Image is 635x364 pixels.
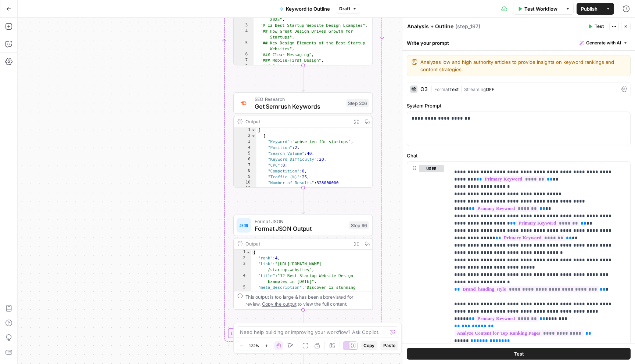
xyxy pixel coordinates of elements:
[234,29,254,40] div: 4
[234,157,256,163] div: 6
[255,218,345,225] span: Format JSON
[234,273,251,285] div: 4
[234,63,254,69] div: 8
[234,186,256,192] div: 11
[455,23,480,30] span: ( step_197 )
[275,3,334,15] button: Keyword to Outline
[234,261,251,273] div: 3
[255,224,345,233] span: Format JSON Output
[234,133,256,139] div: 2
[286,5,330,12] span: Keyword to Outline
[234,151,256,157] div: 5
[233,92,373,188] div: SEO ResearchGet Semrush KeywordsStep 206Output[ { "Keyword":"webseiten für startups", "Position":...
[380,341,398,350] button: Paste
[514,350,524,357] span: Test
[234,145,256,151] div: 4
[234,285,251,314] div: 5
[251,127,256,133] span: Toggle code folding, rows 1 through 282
[233,215,373,310] div: Format JSONFormat JSON OutputStep 96Output{ "rank":4, "link":"[URL][DOMAIN_NAME] /startup-website...
[434,87,449,92] span: Format
[234,52,254,58] div: 6
[234,180,256,186] div: 10
[431,85,434,92] span: |
[336,4,360,14] button: Draft
[234,174,256,180] div: 9
[577,38,631,48] button: Generate with AI
[251,133,256,139] span: Toggle code folding, rows 2 through 11
[249,343,259,349] span: 122%
[239,99,248,107] img: ey5lt04xp3nqzrimtu8q5fsyor3u
[581,5,598,12] span: Publish
[234,40,254,52] div: 5
[245,240,348,248] div: Output
[360,341,377,350] button: Copy
[420,58,626,73] textarea: Analyzes low and high authority articles to provide insights on keyword rankings and content stra...
[402,35,635,50] div: Write your prompt
[407,23,453,30] textarea: Analysis + Outline
[245,118,348,125] div: Output
[407,152,631,159] label: Chat
[234,127,256,133] div: 1
[234,163,256,168] div: 7
[419,165,444,172] button: user
[407,102,631,109] label: System Prompt
[577,3,602,15] button: Publish
[363,342,374,349] span: Copy
[234,168,256,174] div: 8
[464,87,486,92] span: Streaming
[420,87,428,92] div: O3
[524,5,557,12] span: Test Workflow
[234,255,251,261] div: 2
[595,23,604,30] span: Test
[234,139,256,145] div: 3
[302,65,304,91] g: Edge from step_192 to step_206
[346,99,369,107] div: Step 206
[407,348,631,360] button: Test
[459,85,464,92] span: |
[245,293,369,307] div: This output is too large & has been abbreviated for review. to view the full content.
[246,250,251,255] span: Toggle code folding, rows 1 through 7
[255,102,343,110] span: Get Semrush Keywords
[302,188,304,214] g: Edge from step_206 to step_96
[255,95,343,103] span: SEO Research
[513,3,562,15] button: Test Workflow
[586,40,621,46] span: Generate with AI
[234,58,254,63] div: 7
[486,87,494,92] span: OFF
[449,87,459,92] span: Text
[383,342,395,349] span: Paste
[234,23,254,29] div: 3
[585,22,607,31] button: Test
[262,301,296,307] span: Copy the output
[339,6,350,12] span: Draft
[234,250,251,255] div: 1
[349,221,369,229] div: Step 96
